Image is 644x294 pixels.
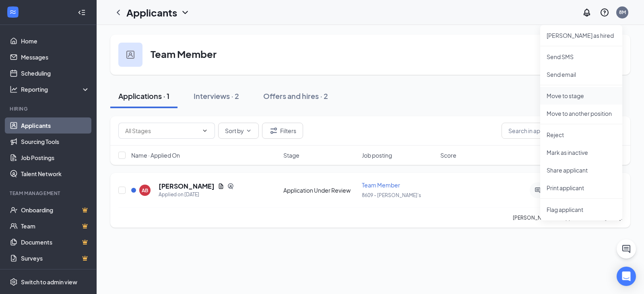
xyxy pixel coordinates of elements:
[202,127,208,134] svg: ChevronDown
[21,202,90,218] a: OnboardingCrown
[362,192,421,198] span: 8609 - [PERSON_NAME]'s
[617,267,636,286] div: Open Intercom Messenger
[126,6,177,19] h1: Applicants
[10,105,88,112] div: Hiring
[246,127,252,134] svg: ChevronDown
[21,250,90,266] a: SurveysCrown
[118,91,169,101] div: Applications · 1
[10,278,18,286] svg: Settings
[21,85,90,93] div: Reporting
[21,49,90,65] a: Messages
[283,186,357,194] div: Application Under Review
[619,9,626,16] div: 8M
[362,151,392,159] span: Job posting
[151,47,217,61] h3: Team Member
[600,8,609,17] svg: QuestionInfo
[21,218,90,234] a: TeamCrown
[263,91,328,101] div: Offers and hires · 2
[502,123,622,139] input: Search in applications
[78,8,86,16] svg: Collapse
[21,278,77,286] div: Switch to admin view
[513,214,622,221] p: [PERSON_NAME] has applied more than .
[21,65,90,81] a: Scheduling
[21,166,90,182] a: Talent Network
[582,8,592,17] svg: Notifications
[227,183,234,189] svg: SourcingTools
[362,181,400,189] span: Team Member
[125,126,198,135] input: All Stages
[131,151,180,159] span: Name · Applied On
[126,51,134,59] img: user icon
[180,8,190,17] svg: ChevronDown
[21,234,90,250] a: DocumentsCrown
[142,187,148,194] div: AB
[159,191,234,199] div: Applied on [DATE]
[218,123,259,139] button: Sort byChevronDown
[10,85,18,93] svg: Analysis
[21,33,90,49] a: Home
[440,151,456,159] span: Score
[283,151,299,159] span: Stage
[225,128,244,134] span: Sort by
[269,126,279,136] svg: Filter
[533,187,543,193] svg: ActiveChat
[21,134,90,150] a: Sourcing Tools
[159,182,215,191] h5: [PERSON_NAME]
[218,183,224,189] svg: Document
[9,8,17,16] svg: WorkstreamLogo
[10,190,88,197] div: Team Management
[262,123,303,139] button: Filter Filters
[621,244,631,254] svg: ChatActive
[617,239,636,259] button: ChatActive
[114,8,123,17] svg: ChevronLeft
[547,184,616,192] p: Print applicant
[21,150,90,166] a: Job Postings
[194,91,239,101] div: Interviews · 2
[21,117,90,134] a: Applicants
